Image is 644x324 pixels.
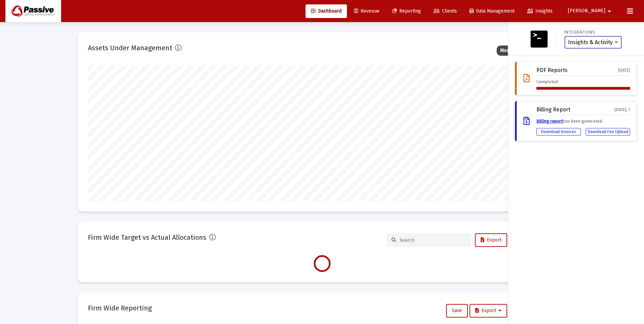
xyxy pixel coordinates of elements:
[311,8,342,14] span: Dashboard
[434,8,457,14] span: Clients
[522,4,558,18] a: Insights
[306,4,347,18] a: Dashboard
[349,4,385,18] a: Revenue
[11,4,56,18] img: Dashboard
[464,4,520,18] a: Data Management
[387,4,426,18] a: Reporting
[392,8,421,14] span: Reporting
[527,8,553,14] span: Insights
[354,8,380,14] span: Revenue
[560,4,622,18] button: [PERSON_NAME]
[568,8,605,14] span: [PERSON_NAME]
[470,8,515,14] span: Data Management
[428,4,462,18] a: Clients
[605,4,613,18] mat-icon: arrow_drop_down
